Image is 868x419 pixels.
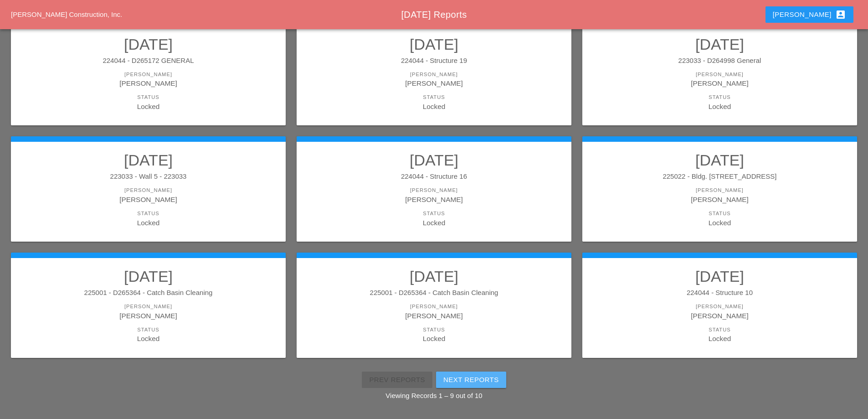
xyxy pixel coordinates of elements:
div: Locked [306,217,562,228]
div: 224044 - Structure 19 [306,56,562,66]
div: Locked [591,217,848,228]
div: [PERSON_NAME] [20,303,277,310]
div: [PERSON_NAME] [306,78,562,88]
div: [PERSON_NAME] [591,194,848,205]
div: Status [306,93,562,101]
div: Locked [20,333,277,344]
h2: [DATE] [591,151,848,169]
div: Status [591,210,848,217]
div: [PERSON_NAME] [591,303,848,310]
span: [DATE] Reports [401,10,467,20]
div: [PERSON_NAME] [773,9,846,20]
div: [PERSON_NAME] [20,71,277,78]
a: [DATE]224044 - Structure 16[PERSON_NAME][PERSON_NAME]StatusLocked [306,151,562,228]
div: Status [306,210,562,217]
div: [PERSON_NAME] [591,71,848,78]
h2: [DATE] [591,35,848,53]
div: 224044 - D265172 GENERAL [20,56,277,66]
div: [PERSON_NAME] [306,303,562,310]
div: 223033 - Wall 5 - 223033 [20,171,277,182]
div: [PERSON_NAME] [20,194,277,205]
h2: [DATE] [20,151,277,169]
a: [DATE]225001 - D265364 - Catch Basin Cleaning[PERSON_NAME][PERSON_NAME]StatusLocked [20,267,277,344]
div: [PERSON_NAME] [591,186,848,194]
div: 224044 - Structure 10 [591,288,848,298]
div: Locked [591,101,848,112]
div: Locked [20,101,277,112]
a: [DATE]224044 - Structure 10[PERSON_NAME][PERSON_NAME]StatusLocked [591,267,848,344]
div: [PERSON_NAME] [306,310,562,321]
h2: [DATE] [306,267,562,285]
div: Status [20,93,277,101]
div: 224044 - Structure 16 [306,171,562,182]
h2: [DATE] [591,267,848,285]
a: [DATE]225001 - D265364 - Catch Basin Cleaning[PERSON_NAME][PERSON_NAME]StatusLocked [306,267,562,344]
div: [PERSON_NAME] [20,78,277,88]
div: 225001 - D265364 - Catch Basin Cleaning [306,288,562,298]
h2: [DATE] [20,35,277,53]
div: Status [306,326,562,334]
div: 225022 - Bldg. [STREET_ADDRESS] [591,171,848,182]
div: [PERSON_NAME] [591,78,848,88]
div: Status [20,326,277,334]
div: [PERSON_NAME] [306,186,562,194]
div: Status [591,93,848,101]
h2: [DATE] [306,35,562,53]
div: Locked [306,101,562,112]
div: [PERSON_NAME] [591,310,848,321]
i: account_box [835,9,846,20]
h2: [DATE] [306,151,562,169]
a: [PERSON_NAME] Construction, Inc. [11,10,122,18]
a: [DATE]225022 - Bldg. [STREET_ADDRESS][PERSON_NAME][PERSON_NAME]StatusLocked [591,151,848,228]
div: [PERSON_NAME] [306,71,562,78]
div: 225001 - D265364 - Catch Basin Cleaning [20,288,277,298]
a: [DATE]223033 - D264998 General[PERSON_NAME][PERSON_NAME]StatusLocked [591,35,848,112]
div: Status [591,326,848,334]
div: Locked [306,333,562,344]
a: [DATE]223033 - Wall 5 - 223033[PERSON_NAME][PERSON_NAME]StatusLocked [20,151,277,228]
div: Locked [20,217,277,228]
div: [PERSON_NAME] [306,194,562,205]
div: [PERSON_NAME] [20,310,277,321]
button: Next Reports [436,372,506,388]
div: 223033 - D264998 General [591,56,848,66]
div: Next Reports [443,375,499,385]
a: [DATE]224044 - D265172 GENERAL[PERSON_NAME][PERSON_NAME]StatusLocked [20,35,277,112]
div: Locked [591,333,848,344]
button: [PERSON_NAME] [765,6,853,23]
h2: [DATE] [20,267,277,285]
div: [PERSON_NAME] [20,186,277,194]
div: Status [20,210,277,217]
a: [DATE]224044 - Structure 19[PERSON_NAME][PERSON_NAME]StatusLocked [306,35,562,112]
